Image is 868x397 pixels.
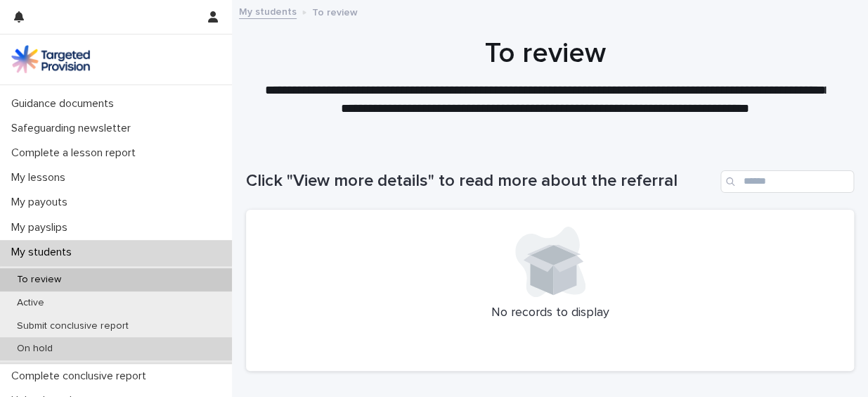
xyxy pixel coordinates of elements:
p: Guidance documents [6,97,125,111]
p: Safeguarding newsletter [6,122,142,135]
p: My lessons [6,171,77,184]
p: Submit conclusive report [6,320,140,332]
p: My payouts [6,196,79,209]
h1: To review [246,37,844,70]
p: Active [6,297,56,309]
img: M5nRWzHhSzIhMunXDL62 [11,45,90,73]
p: My payslips [6,221,79,234]
a: My students [239,3,297,19]
p: To review [312,4,358,19]
p: Complete a lesson report [6,146,147,160]
p: No records to display [263,305,837,321]
p: To review [6,274,72,286]
p: On hold [6,343,64,355]
p: Complete conclusive report [6,370,157,383]
p: My students [6,246,83,259]
input: Search [720,170,854,193]
h1: Click "View more details" to read more about the referral [246,171,715,191]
